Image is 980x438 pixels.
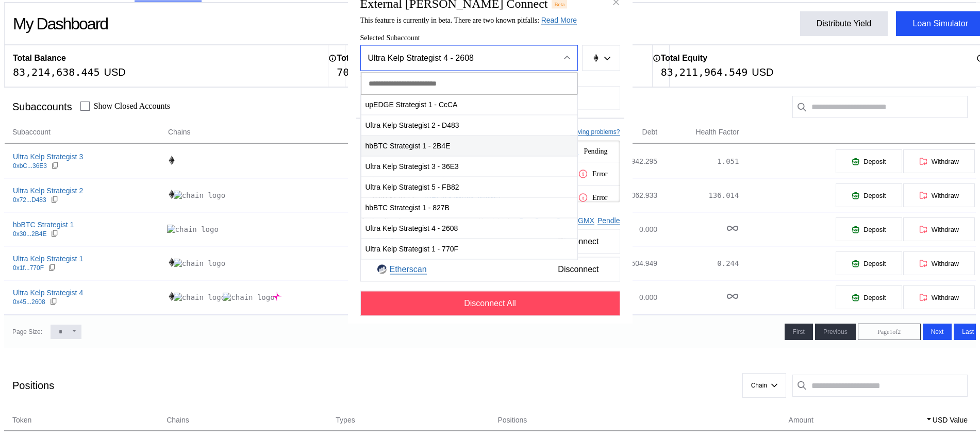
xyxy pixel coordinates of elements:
div: Error [578,169,608,179]
div: Ultra Kelp Strategist 2 [13,186,83,195]
span: Deposit [863,294,886,301]
span: Withdraw [932,226,959,233]
div: hbBTC Strategist 1 [13,220,74,229]
div: Distribute Yield [817,19,872,28]
div: 0x72...D483 [13,196,46,204]
span: First [793,328,805,335]
span: Chains [167,415,189,426]
span: Deposit [863,260,886,267]
button: hbBTC Strategist 1 - 827B [361,197,577,218]
button: Disconnect All [360,291,620,316]
img: chain logo [174,293,225,302]
img: chain logo [223,293,274,302]
h2: Total Equity [661,54,707,63]
span: Withdraw [932,192,959,199]
span: Selected Subaccount [360,34,620,42]
div: Loan Simulator [912,19,968,28]
div: Positions [12,380,54,392]
span: Ultra Kelp Strategist 3 - 36E3 [361,156,577,177]
span: Types [336,415,355,426]
img: Etherscan [377,265,387,274]
img: chain logo [167,258,176,267]
div: My Dashboard [13,14,108,33]
h2: Total Balance [13,54,66,63]
a: Etherscan [390,264,427,274]
img: chain logo [167,190,176,199]
div: 0x1f...770F [13,264,44,272]
a: Read More [541,16,577,25]
span: Disconnect [554,233,603,250]
span: Withdraw [932,294,959,301]
div: Ultra Kelp Strategist 4 [13,288,83,297]
button: Ultra Kelp Strategist 3 - 36E3 [361,156,577,177]
img: chain logo [174,191,225,200]
a: Pendle [597,216,620,225]
span: Chain [751,382,767,389]
div: 0x45...2608 [13,298,45,306]
a: GMX [578,216,594,225]
div: 83,211,964.549 [661,66,748,78]
div: Ultra Kelp Strategist 1 [13,254,83,263]
button: Ultra Kelp Strategist 4 - 2608 [361,218,577,239]
span: upEDGE Strategist 1 - CcCA [361,94,577,115]
img: chain logo [174,259,225,268]
td: 136.014 [658,178,739,212]
span: Previous [823,328,848,335]
span: Debt [642,127,658,138]
div: USD [104,66,126,78]
span: Subaccount [12,127,51,138]
span: Page 1 of 2 [877,328,901,336]
button: EtherscanEtherscanDisconnect [360,257,620,282]
span: USD Value [933,415,968,426]
button: Ultra Kelp Strategist 2 - D483 [361,115,577,136]
span: Deposit [863,226,886,233]
div: Subaccounts [12,101,72,113]
div: Page Size: [12,328,42,335]
button: chain logo [582,45,620,71]
span: Ultra Kelp Strategist 2 - D483 [361,115,577,136]
div: 0x30...2B4E [13,230,46,238]
img: chain logo [272,292,281,301]
span: This feature is currently in beta. There are two known pitfalls: [360,16,577,24]
button: hbBTC Strategist 1 - 2B4E [361,136,577,156]
button: Close menu [360,45,578,71]
span: Last [962,328,974,335]
div: Ultra Kelp Strategist 3 [13,152,83,161]
span: Token [12,415,31,426]
div: Ultra Kelp Strategist 4 - 2608 [368,54,548,63]
span: Deposit [863,192,886,199]
div: 70,042,159.596 [337,66,424,78]
img: chain logo [167,156,176,165]
label: Show Closed Accounts [94,102,170,111]
button: Ultra Kelp Strategist 5 - FB82 [361,177,577,197]
img: chain logo [592,54,600,62]
div: USD [752,66,773,78]
button: upEDGE Strategist 1 - CcCA [361,94,577,115]
span: Ultra Kelp Strategist 5 - FB82 [361,177,577,198]
td: 0.244 [658,246,739,280]
td: 1.051 [658,144,739,178]
span: Chains [168,127,191,138]
span: Deposit [863,158,886,165]
a: Having problems? [570,128,620,136]
span: Health Factor [695,127,739,138]
div: 0xbC...36E3 [13,162,47,170]
span: Withdraw [932,260,959,267]
span: Withdraw [932,158,959,165]
img: chain logo [167,292,176,301]
div: Pending [572,147,608,156]
span: Disconnect All [464,299,516,308]
span: hbBTC Strategist 1 - 2B4E [361,136,577,157]
img: chain logo [167,225,219,234]
span: Positions [497,415,527,426]
div: 83,214,638.445 [13,66,100,78]
h2: Total Debt [337,54,376,63]
span: Disconnect [554,261,603,278]
div: Error [578,192,608,203]
button: Ultra Kelp Strategist 1 - 770F [361,239,577,259]
span: Next [931,328,944,335]
span: Amount [789,415,813,426]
